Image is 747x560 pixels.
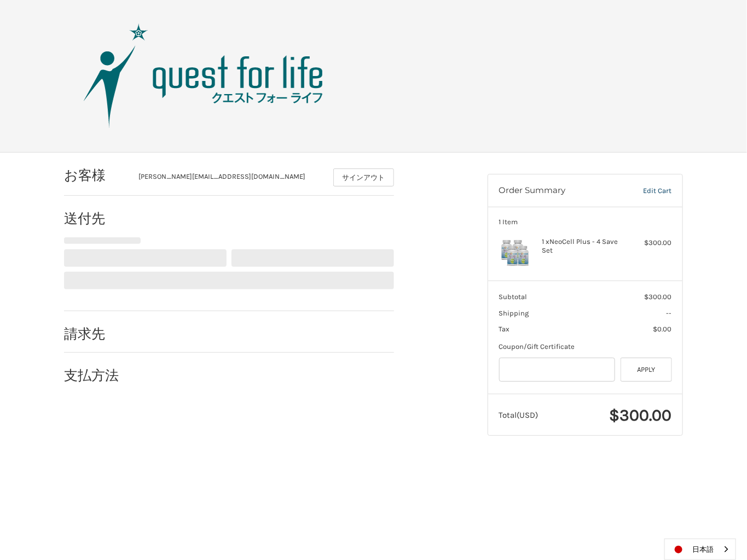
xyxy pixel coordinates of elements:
[499,218,672,226] h3: 1 Item
[653,325,672,333] span: $0.00
[645,293,672,301] span: $300.00
[629,237,672,248] div: $300.00
[664,539,736,560] aside: Language selected: 日本語
[499,293,528,301] span: Subtotal
[665,539,736,559] a: 日本語
[499,185,621,196] h3: Order Summary
[64,367,128,384] h2: 支払方法
[64,325,128,342] h2: 請求先
[499,358,616,382] input: Gift Certificate or Coupon Code
[664,539,736,560] div: Language
[139,171,323,186] div: [PERSON_NAME][EMAIL_ADDRESS][DOMAIN_NAME]
[667,309,672,317] span: --
[64,167,128,184] h2: お客様
[499,410,538,420] span: Total (USD)
[620,185,671,196] a: Edit Cart
[610,405,672,425] span: $300.00
[499,309,529,317] span: Shipping
[64,210,128,227] h2: 送付先
[499,341,672,352] div: Coupon/Gift Certificate
[333,168,394,186] button: サインアウト
[67,21,340,131] img: クエスト・グループ
[542,237,626,255] h4: 1 x NeoCell Plus - 4 Save Set
[621,358,672,382] button: Apply
[499,325,510,333] span: Tax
